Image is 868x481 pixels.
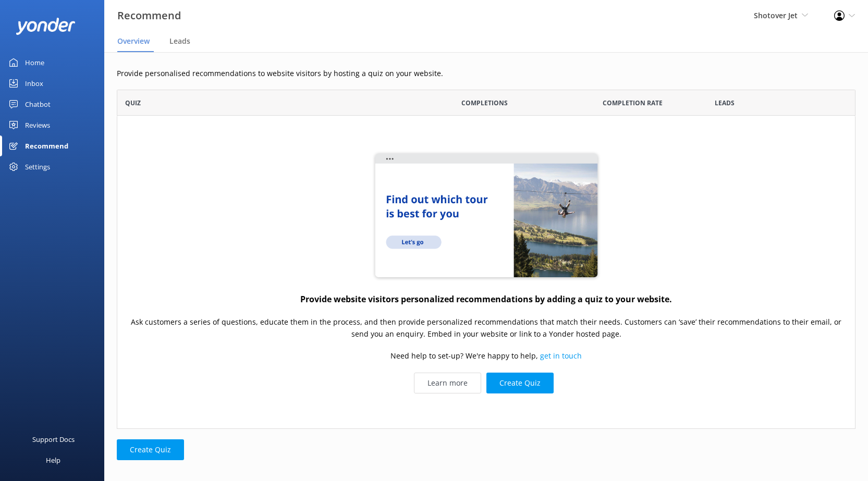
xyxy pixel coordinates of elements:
div: Inbox [25,73,43,94]
div: Chatbot [25,94,51,115]
div: Settings [25,156,50,177]
a: get in touch [540,351,582,361]
p: Ask customers a series of questions, educate them in the process, and then provide personalized r... [128,317,845,340]
button: Create Quiz [486,373,554,393]
span: Leads [715,98,735,108]
div: Help [46,450,60,471]
span: Quiz [125,98,141,108]
span: Leads [169,36,190,46]
h4: Provide website visitors personalized recommendations by adding a quiz to your website. [300,293,672,306]
img: quiz-website... [372,151,601,281]
span: Completions [461,98,508,108]
h3: Recommend [117,7,181,24]
span: Overview [117,36,150,46]
button: Create Quiz [117,439,184,460]
a: Learn more [414,373,481,393]
p: Need help to set-up? We're happy to help, [390,351,582,362]
div: Recommend [25,135,68,156]
span: Completion Rate [603,98,663,108]
span: Shotover Jet [754,10,798,20]
div: Support Docs [32,429,75,450]
div: grid [117,116,855,428]
div: Reviews [25,115,50,135]
img: yonder-white-logo.png [16,18,76,35]
div: Home [25,52,44,73]
p: Provide personalised recommendations to website visitors by hosting a quiz on your website. [117,68,855,79]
